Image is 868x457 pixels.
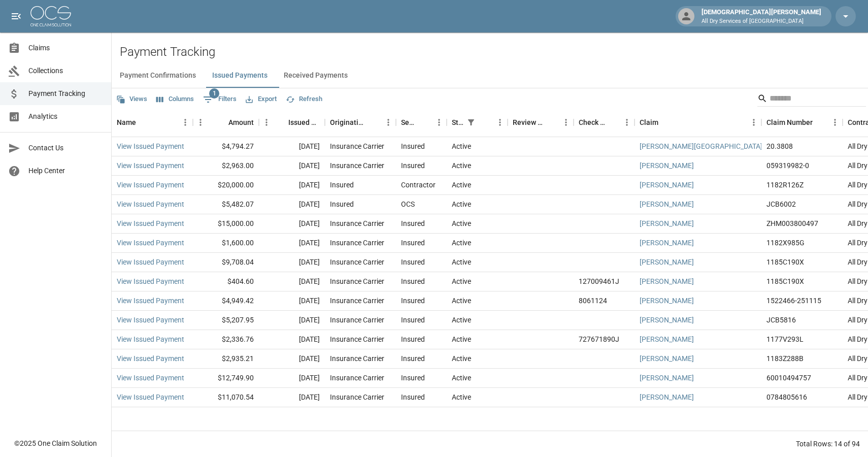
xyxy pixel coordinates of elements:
[401,141,425,151] div: Insured
[330,373,384,383] div: Insurance Carrier
[330,315,384,325] div: Insurance Carrier
[417,115,431,129] button: Sort
[30,6,71,26] img: ocs-logo-white-transparent.png
[243,91,279,107] button: Export
[193,195,259,214] div: $5,482.07
[464,115,478,129] button: Show filters
[401,373,425,383] div: Insured
[325,108,396,137] div: Originating From
[452,180,471,190] div: Active
[117,315,184,325] a: View Issued Payment
[259,388,325,407] div: [DATE]
[381,115,396,130] button: Menu
[193,369,259,388] div: $12,749.90
[276,63,356,88] button: Received Payments
[431,115,447,130] button: Menu
[259,137,325,156] div: [DATE]
[117,108,136,137] div: Name
[193,115,208,130] button: Menu
[117,238,184,248] a: View Issued Payment
[544,115,558,129] button: Sort
[640,353,694,364] a: [PERSON_NAME]
[640,238,694,248] a: [PERSON_NAME]
[640,296,694,306] a: [PERSON_NAME]
[558,115,574,130] button: Menu
[193,349,259,369] div: $2,935.21
[640,276,694,286] a: [PERSON_NAME]
[193,156,259,176] div: $2,963.00
[178,115,193,130] button: Menu
[274,115,288,129] button: Sort
[154,91,196,107] button: Select columns
[640,218,694,228] a: [PERSON_NAME]
[658,115,673,129] button: Sort
[330,276,384,286] div: Insurance Carrier
[330,257,384,267] div: Insurance Carrier
[28,43,103,53] span: Claims
[452,315,471,325] div: Active
[452,353,471,364] div: Active
[117,160,184,171] a: View Issued Payment
[259,176,325,195] div: [DATE]
[401,238,425,248] div: Insured
[401,296,425,306] div: Insured
[259,234,325,253] div: [DATE]
[330,353,384,364] div: Insurance Carrier
[193,388,259,407] div: $11,070.54
[117,257,184,267] a: View Issued Payment
[214,115,228,129] button: Sort
[117,276,184,286] a: View Issued Payment
[574,108,635,137] div: Check Number
[209,88,219,99] span: 1
[259,330,325,349] div: [DATE]
[761,108,843,137] div: Claim Number
[513,108,544,137] div: Review Status
[330,160,384,171] div: Insurance Carrier
[640,392,694,402] a: [PERSON_NAME]
[401,334,425,344] div: Insured
[452,199,471,209] div: Active
[401,160,425,171] div: Insured
[259,156,325,176] div: [DATE]
[401,315,425,325] div: Insured
[330,141,384,151] div: Insurance Carrier
[757,90,866,109] div: Search
[452,238,471,248] div: Active
[452,257,471,267] div: Active
[117,353,184,364] a: View Issued Payment
[330,108,366,137] div: Originating From
[136,115,150,129] button: Sort
[401,108,417,137] div: Sent To
[259,349,325,369] div: [DATE]
[452,373,471,383] div: Active
[401,276,425,286] div: Insured
[330,392,384,402] div: Insurance Carrier
[478,115,492,129] button: Sort
[640,315,694,325] a: [PERSON_NAME]
[193,272,259,291] div: $404.60
[330,296,384,306] div: Insurance Carrier
[193,234,259,253] div: $1,600.00
[330,199,354,209] div: Insured
[120,45,868,59] h2: Payment Tracking
[28,111,103,122] span: Analytics
[283,91,325,107] button: Refresh
[401,353,425,364] div: Insured
[640,257,694,267] a: [PERSON_NAME]
[766,315,796,325] div: JCB5816
[766,180,804,190] div: 1182R126Z
[766,141,793,151] div: 20.3808
[201,91,239,108] button: Show filters
[117,141,184,151] a: View Issued Payment
[193,253,259,272] div: $9,708.04
[259,311,325,330] div: [DATE]
[827,115,843,130] button: Menu
[193,214,259,234] div: $15,000.00
[330,180,354,190] div: Insured
[766,108,813,137] div: Claim Number
[14,438,97,448] div: © 2025 One Claim Solution
[259,195,325,214] div: [DATE]
[697,7,825,25] div: [DEMOGRAPHIC_DATA][PERSON_NAME]
[401,199,415,209] div: OCS
[117,373,184,383] a: View Issued Payment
